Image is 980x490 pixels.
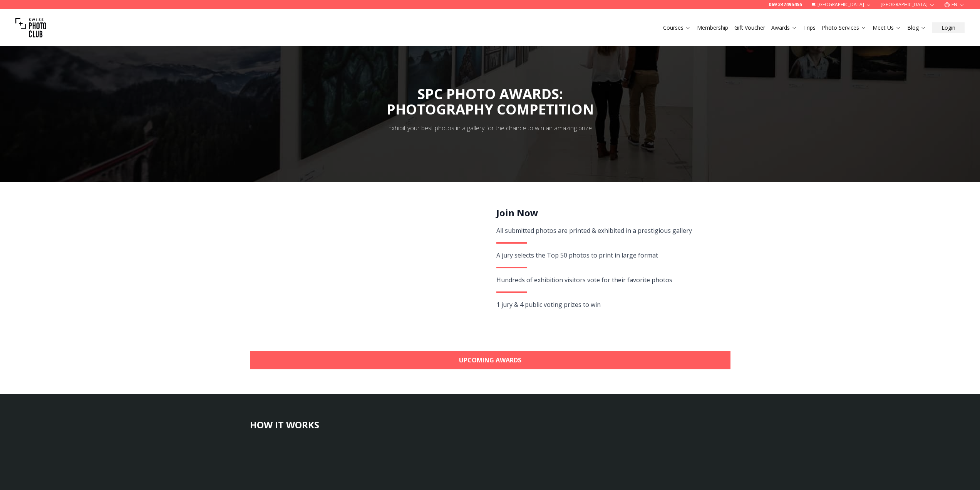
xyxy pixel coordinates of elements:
button: Membership [694,22,731,33]
button: Trips [800,22,819,33]
div: Exhibit your best photos in a gallery for the chance to win an amazing prize [388,123,592,133]
a: Blog [907,24,926,32]
button: Blog [904,22,929,33]
button: Gift Voucher [731,22,768,33]
a: Awards [771,24,797,32]
a: Photo Services [822,24,866,32]
a: Meet Us [873,24,901,32]
button: Login [932,22,965,33]
a: Membership [697,24,728,32]
a: Upcoming Awards [250,351,730,369]
div: PHOTOGRAPHY COMPETITION [387,102,594,117]
div: Hundreds of exhibition visitors vote for their favorite photos [496,274,722,285]
button: Photo Services [819,22,869,33]
a: Gift Voucher [734,24,765,32]
div: 1 jury & 4 public voting prizes to win [496,299,722,310]
h2: Join Now [496,207,722,219]
a: Courses [663,24,691,32]
a: Trips [803,24,816,32]
div: A jury selects the Top 50 photos to print in large format [496,250,722,261]
span: SPC PHOTO AWARDS: [387,84,594,117]
button: Awards [768,22,800,33]
a: 069 247495455 [769,2,802,8]
button: Meet Us [869,22,904,33]
div: All submitted photos are printed & exhibited in a prestigious gallery [496,225,722,236]
button: Courses [660,22,694,33]
img: Swiss photo club [15,12,46,43]
h3: HOW IT WORKS [250,419,730,431]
